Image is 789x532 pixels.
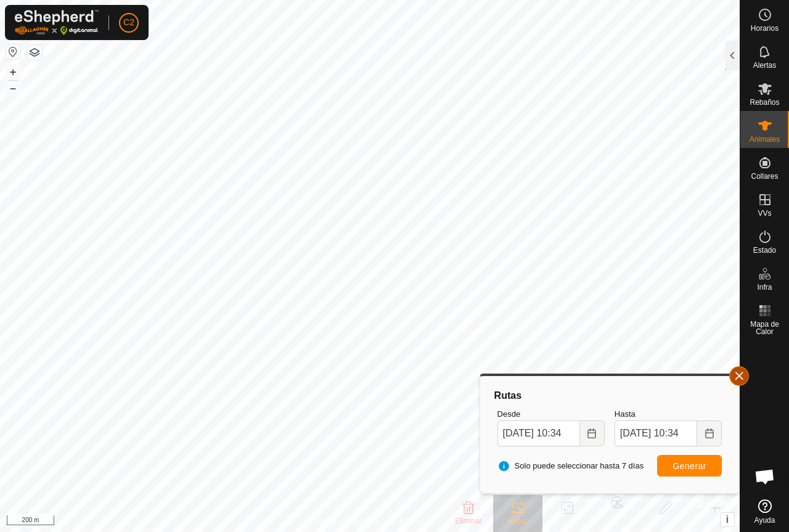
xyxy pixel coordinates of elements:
[746,458,783,495] div: Chat abierto
[672,461,706,471] span: Generar
[6,81,20,96] button: –
[740,494,789,529] a: Ayuda
[753,247,776,254] span: Estado
[753,62,776,69] span: Alertas
[697,420,722,446] button: Choose Date
[15,10,99,35] img: Logo Gallagher
[751,173,778,180] span: Collares
[27,45,42,60] button: Capas del Mapa
[497,408,605,420] label: Desde
[6,65,20,80] button: +
[721,513,734,526] button: i
[751,25,779,32] span: Horarios
[580,420,605,446] button: Choose Date
[657,455,722,477] button: Generar
[392,516,433,527] a: Contáctenos
[750,99,779,106] span: Rebaños
[493,388,727,403] div: Rutas
[497,460,644,472] span: Solo puede seleccionar hasta 7 días
[6,44,20,59] button: Restablecer Mapa
[306,516,377,527] a: Política de Privacidad
[754,517,775,524] span: Ayuda
[615,408,722,420] label: Hasta
[758,210,771,217] span: VVs
[757,284,772,291] span: Infra
[743,321,786,335] span: Mapa de Calor
[123,16,134,29] span: C2
[726,514,729,525] span: i
[750,136,780,143] span: Animales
